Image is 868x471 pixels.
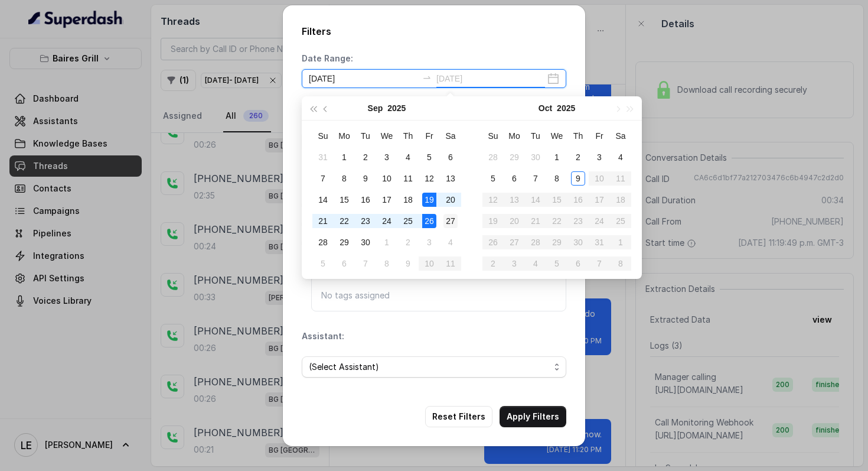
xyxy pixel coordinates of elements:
[401,214,415,228] div: 25
[334,147,355,168] td: 2025-09-01
[380,256,394,271] div: 8
[422,73,432,82] span: swap-right
[302,356,566,378] button: (Select Assistant)
[486,171,500,186] div: 5
[589,125,610,147] th: Fr
[525,168,546,189] td: 2025-10-07
[482,168,504,189] td: 2025-10-05
[316,150,330,164] div: 31
[571,150,585,164] div: 2
[397,125,419,147] th: Th
[312,168,334,189] td: 2025-09-07
[316,214,330,228] div: 21
[309,72,417,85] input: Start date
[358,171,373,186] div: 9
[528,171,543,186] div: 7
[337,193,351,207] div: 15
[504,168,525,189] td: 2025-10-06
[440,147,461,168] td: 2025-09-06
[589,147,610,168] td: 2025-10-03
[316,171,330,186] div: 7
[401,256,415,271] div: 9
[376,253,397,274] td: 2025-10-08
[443,214,458,228] div: 27
[397,210,419,232] td: 2025-09-25
[316,256,330,271] div: 5
[312,125,334,147] th: Su
[550,150,564,164] div: 1
[337,171,351,186] div: 8
[321,290,556,301] p: No tags assigned
[337,214,351,228] div: 22
[312,147,334,168] td: 2025-08-31
[436,72,545,85] input: End date
[355,168,376,189] td: 2025-09-09
[440,232,461,253] td: 2025-10-04
[397,253,419,274] td: 2025-10-09
[302,330,344,342] p: Assistant:
[355,189,376,210] td: 2025-09-16
[443,193,458,207] div: 20
[507,171,521,186] div: 6
[312,189,334,210] td: 2025-09-14
[380,171,394,186] div: 10
[376,168,397,189] td: 2025-09-10
[358,193,373,207] div: 16
[401,171,415,186] div: 11
[397,232,419,253] td: 2025-10-02
[355,147,376,168] td: 2025-09-02
[312,210,334,232] td: 2025-09-21
[334,125,355,147] th: Mo
[334,189,355,210] td: 2025-09-15
[334,168,355,189] td: 2025-09-08
[401,150,415,164] div: 4
[312,253,334,274] td: 2025-10-05
[358,256,373,271] div: 7
[486,150,500,164] div: 28
[380,150,394,164] div: 3
[376,232,397,253] td: 2025-10-01
[422,193,436,207] div: 19
[312,232,334,253] td: 2025-09-28
[443,235,458,249] div: 4
[443,150,458,164] div: 6
[440,210,461,232] td: 2025-09-27
[355,210,376,232] td: 2025-09-23
[422,150,436,164] div: 5
[380,193,394,207] div: 17
[376,147,397,168] td: 2025-09-03
[397,168,419,189] td: 2025-09-11
[376,125,397,147] th: We
[401,235,415,249] div: 2
[546,125,567,147] th: We
[440,189,461,210] td: 2025-09-20
[422,171,436,186] div: 12
[302,24,566,38] h2: Filters
[337,256,351,271] div: 6
[504,147,525,168] td: 2025-09-29
[567,168,589,189] td: 2025-10-09
[334,210,355,232] td: 2025-09-22
[440,125,461,147] th: Sa
[401,193,415,207] div: 18
[397,189,419,210] td: 2025-09-18
[610,125,631,147] th: Sa
[528,150,543,164] div: 30
[571,171,585,186] div: 9
[419,210,440,232] td: 2025-09-26
[419,189,440,210] td: 2025-09-19
[557,96,575,120] button: 2025
[550,171,564,186] div: 8
[500,406,566,427] button: Apply Filters
[525,147,546,168] td: 2025-09-30
[419,125,440,147] th: Fr
[440,168,461,189] td: 2025-09-13
[316,235,330,249] div: 28
[334,232,355,253] td: 2025-09-29
[507,150,521,164] div: 29
[376,189,397,210] td: 2025-09-17
[422,214,436,228] div: 26
[355,125,376,147] th: Tu
[592,150,606,164] div: 3
[376,210,397,232] td: 2025-09-24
